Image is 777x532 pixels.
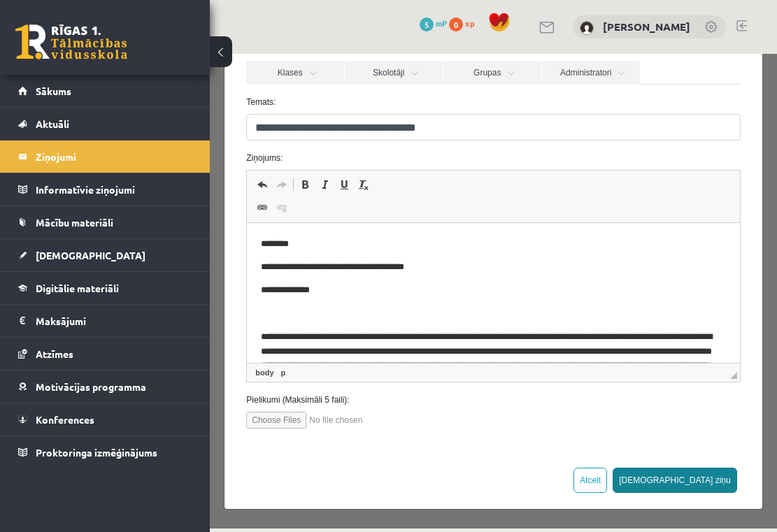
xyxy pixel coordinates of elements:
[18,436,192,468] a: Proktoringa izmēģinājums
[62,145,82,163] a: Unlink
[36,173,192,206] legend: Informatīvie ziņojumi
[332,7,430,31] a: Administratori
[18,141,192,173] a: Ziņojumi
[105,122,124,140] a: Italic (⌘+I)
[124,122,144,140] a: Underline (⌘+U)
[603,20,690,34] a: [PERSON_NAME]
[436,17,447,29] span: mP
[36,216,113,229] span: Mācību materiāli
[26,42,541,55] label: Temats:
[69,312,79,325] a: p element
[36,7,134,31] a: Klases
[43,312,66,325] a: body element
[135,7,233,31] a: Skolotāji
[18,371,192,403] a: Motivācijas programma
[18,305,192,337] a: Maksājumi
[36,347,73,360] span: Atzīmes
[449,17,463,31] span: 0
[14,14,478,387] body: Editor, wiswyg-editor-47363793425000-1756887463-230
[43,122,62,140] a: Undo (⌘+Z)
[85,122,105,140] a: Bold (⌘+B)
[26,98,541,110] label: Ziņojums:
[18,173,192,206] a: Informatīvie ziņojumi
[18,403,192,436] a: Konferences
[26,340,541,352] label: Pielikumi (Maksimāli 5 faili):
[18,206,192,238] a: Mācību materiāli
[37,169,529,309] iframe: Editor, wiswyg-editor-47363793425000-1756887463-230
[18,272,192,304] a: Digitālie materiāli
[18,239,192,271] a: [DEMOGRAPHIC_DATA]
[234,7,332,31] a: Grupas
[520,318,527,325] span: Resize
[36,85,71,97] span: Sākums
[62,122,82,140] a: Redo (⌘+Y)
[465,17,474,29] span: xp
[449,17,481,29] a: 0 xp
[18,108,192,140] a: Aktuāli
[144,122,164,140] a: Remove Format
[36,305,192,337] legend: Maksājumi
[420,17,434,31] span: 5
[15,24,127,59] a: Rīgas 1. Tālmācības vidusskola
[364,414,397,439] button: Atcelt
[580,21,594,35] img: Justīne Everte
[18,338,192,370] a: Atzīmes
[36,282,119,294] span: Digitālie materiāli
[36,380,146,393] span: Motivācijas programma
[36,141,192,173] legend: Ziņojumi
[43,145,62,163] a: Link (⌘+K)
[36,446,157,459] span: Proktoringa izmēģinājums
[36,413,94,426] span: Konferences
[420,17,447,29] a: 5 mP
[36,117,69,130] span: Aktuāli
[18,75,192,107] a: Sākums
[403,414,527,439] button: [DEMOGRAPHIC_DATA] ziņu
[36,249,145,261] span: [DEMOGRAPHIC_DATA]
